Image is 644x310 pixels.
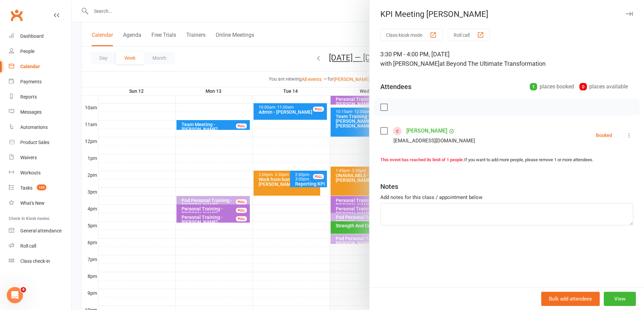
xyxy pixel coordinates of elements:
span: 4 [21,287,26,292]
iframe: Intercom live chat [7,287,23,303]
div: Class check-in [20,258,50,264]
a: Tasks 185 [9,180,71,196]
div: 3:30 PM - 4:00 PM, [DATE] [380,50,633,68]
div: Calendar [20,64,40,69]
div: 0 [579,83,587,90]
span: with [PERSON_NAME] [380,60,439,67]
strong: This event has reached its limit of 1 people. [380,157,464,162]
div: What's New [20,200,45,206]
div: Messages [20,109,42,115]
div: People [20,49,34,54]
div: Roll call [20,243,36,249]
div: Product Sales [20,140,49,145]
a: Automations [9,120,71,135]
div: [EMAIL_ADDRESS][DOMAIN_NAME] [393,136,475,145]
a: Waivers [9,150,71,165]
button: View [604,292,636,306]
div: Attendees [380,82,411,91]
a: Payments [9,74,71,89]
span: at Beyond The Ultimate Transformation [439,60,546,67]
div: Waivers [20,155,37,160]
div: places available [579,82,628,91]
button: Bulk add attendees [541,292,600,306]
a: [PERSON_NAME] [406,125,447,136]
a: Clubworx [8,7,25,24]
div: Add notes for this class / appointment below [380,193,633,201]
a: Dashboard [9,29,71,44]
a: Roll call [9,238,71,254]
a: People [9,44,71,59]
a: Messages [9,105,71,120]
div: Automations [20,124,48,130]
div: Tasks [20,185,32,191]
div: KPI Meeting [PERSON_NAME] [369,9,644,19]
a: Reports [9,89,71,105]
div: If you want to add more people, please remove 1 or more attendees. [380,157,633,164]
div: Dashboard [20,33,44,39]
button: Class kiosk mode [380,29,443,41]
a: Class kiosk mode [9,254,71,269]
div: Workouts [20,170,41,175]
a: What's New [9,196,71,211]
div: Notes [380,182,398,191]
div: places booked [530,82,574,91]
div: General attendance [20,228,62,233]
a: Workouts [9,165,71,180]
a: Calendar [9,59,71,74]
div: Payments [20,79,42,84]
a: General attendance kiosk mode [9,223,71,238]
span: 185 [37,185,46,190]
div: 1 [530,83,537,90]
button: Roll call [448,29,490,41]
div: Booked [596,133,612,138]
a: Product Sales [9,135,71,150]
div: Reports [20,94,37,100]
